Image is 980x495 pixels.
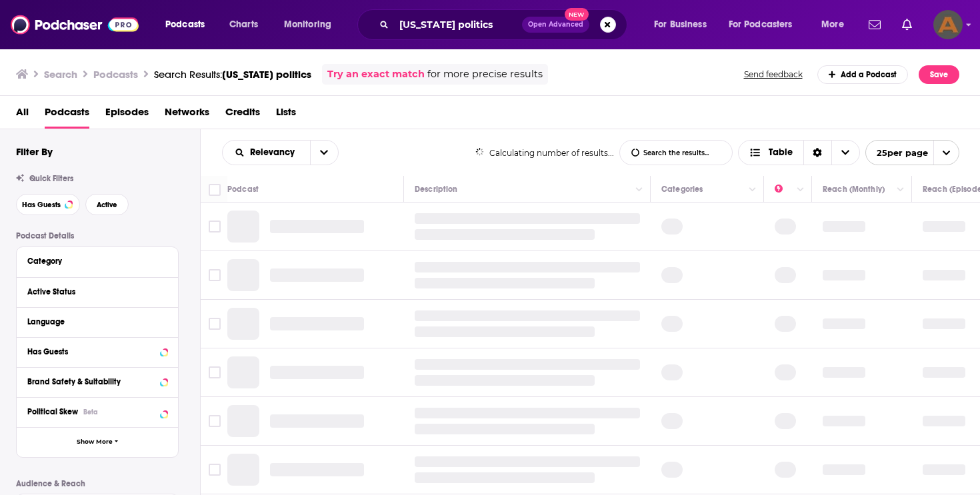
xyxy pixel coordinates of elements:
[275,14,349,35] button: open menu
[893,182,909,198] button: Column Actions
[933,10,963,39] img: User Profile
[227,181,259,197] div: Podcast
[821,15,844,34] span: More
[11,12,139,37] img: Podchaser - Follow, Share and Rate Podcasts
[44,68,77,81] h3: Search
[720,14,812,35] button: open menu
[156,14,222,35] button: open menu
[427,67,543,82] span: for more precise results
[27,317,159,326] div: Language
[221,14,266,35] a: Charts
[77,438,113,446] span: Show More
[250,148,299,157] span: Relevancy
[223,148,310,157] button: open menu
[45,101,89,129] a: Podcasts
[27,256,159,266] div: Category
[93,68,138,81] h3: Podcasts
[745,182,761,198] button: Column Actions
[165,15,205,34] span: Podcasts
[85,194,129,215] button: Active
[793,182,809,198] button: Column Actions
[225,101,260,129] a: Credits
[522,17,589,33] button: Open AdvancedNew
[27,283,167,300] button: Active Status
[276,101,296,129] a: Lists
[16,231,179,241] p: Podcast Details
[645,14,723,35] button: open menu
[27,252,167,269] button: Category
[27,407,78,416] span: Political Skew
[803,141,831,165] div: Sort Direction
[370,9,640,40] div: Search podcasts, credits, & more...
[919,65,959,84] button: Save
[16,145,53,158] h2: Filter By
[863,13,886,36] a: Show notifications dropdown
[817,65,909,84] a: Add a Podcast
[933,10,963,39] span: Logged in as AinsleyShea
[27,287,159,296] div: Active Status
[165,101,209,129] a: Networks
[154,68,311,81] a: Search Results:[US_STATE] politics
[27,343,167,360] button: Has Guests
[209,318,221,330] span: Toggle select row
[209,366,221,378] span: Toggle select row
[27,373,167,390] button: Brand Safety & Suitability
[812,14,861,35] button: open menu
[823,181,885,197] div: Reach (Monthly)
[154,68,311,81] div: Search Results:
[897,13,917,36] a: Show notifications dropdown
[654,15,707,34] span: For Business
[209,221,221,233] span: Toggle select row
[105,101,149,129] a: Episodes
[866,143,928,163] span: 25 per page
[565,8,589,21] span: New
[729,15,793,34] span: For Podcasters
[284,15,331,34] span: Monitoring
[16,194,80,215] button: Has Guests
[327,67,425,82] a: Try an exact match
[222,68,311,81] span: [US_STATE] politics
[29,174,73,183] span: Quick Filters
[394,14,522,35] input: Search podcasts, credits, & more...
[528,21,583,28] span: Open Advanced
[475,148,615,158] div: Calculating number of results...
[27,377,156,386] div: Brand Safety & Suitability
[740,69,807,80] button: Send feedback
[769,148,793,157] span: Table
[16,101,29,129] a: All
[865,140,959,165] button: open menu
[415,181,457,197] div: Description
[631,182,647,198] button: Column Actions
[16,479,179,488] p: Audience & Reach
[775,181,793,197] div: Power Score
[933,10,963,39] button: Show profile menu
[17,427,178,457] button: Show More
[83,408,98,416] div: Beta
[661,181,703,197] div: Categories
[22,201,61,209] span: Has Guests
[209,464,221,476] span: Toggle select row
[209,415,221,427] span: Toggle select row
[310,141,338,165] button: open menu
[209,269,221,281] span: Toggle select row
[738,140,860,165] button: Choose View
[27,313,167,330] button: Language
[97,201,117,209] span: Active
[229,15,258,34] span: Charts
[27,403,167,420] button: Political SkewBeta
[222,140,339,165] h2: Choose List sort
[27,347,156,356] div: Has Guests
